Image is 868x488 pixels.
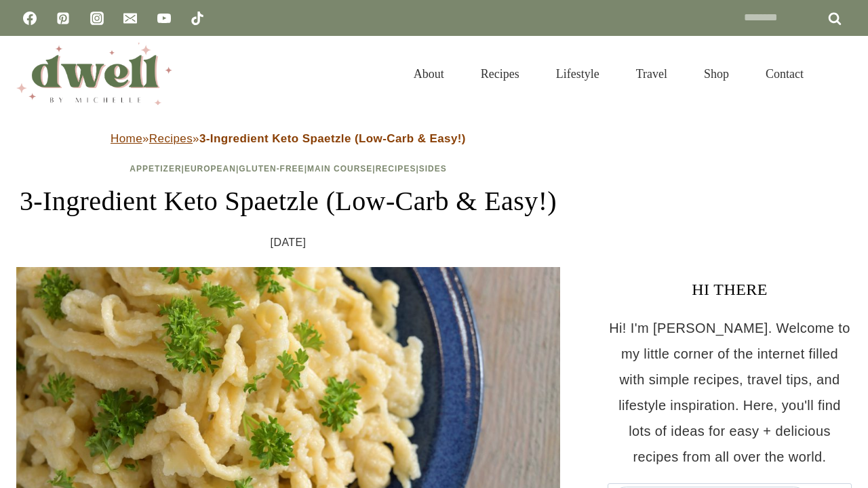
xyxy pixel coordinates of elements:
nav: Primary Navigation [395,50,822,98]
a: Contact [747,50,822,98]
a: Appetizer [130,164,181,174]
span: | | | | | [130,164,447,174]
a: European [184,164,236,174]
img: DWELL by michelle [16,43,172,105]
a: Gluten-Free [239,164,304,174]
a: Recipes [376,164,416,174]
a: Shop [686,50,747,98]
button: View Search Form [829,62,852,85]
a: Sides [419,164,447,174]
h3: HI THERE [608,277,852,302]
a: Lifestyle [538,50,618,98]
h1: 3-Ingredient Keto Spaetzle (Low-Carb & Easy!) [16,181,560,222]
strong: 3-Ingredient Keto Spaetzle (Low-Carb & Easy!) [199,132,466,145]
a: Recipes [462,50,538,98]
a: Facebook [16,5,43,32]
p: Hi! I'm [PERSON_NAME]. Welcome to my little corner of the internet filled with simple recipes, tr... [608,315,852,470]
a: Home [111,132,142,145]
time: [DATE] [271,232,307,253]
a: TikTok [184,5,211,32]
span: » » [111,132,466,145]
a: Main Course [307,164,372,174]
a: Email [117,5,144,32]
a: Pinterest [50,5,77,32]
a: Travel [618,50,686,98]
a: About [395,50,462,98]
a: Recipes [149,132,193,145]
a: Instagram [83,5,111,32]
a: YouTube [151,5,178,32]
